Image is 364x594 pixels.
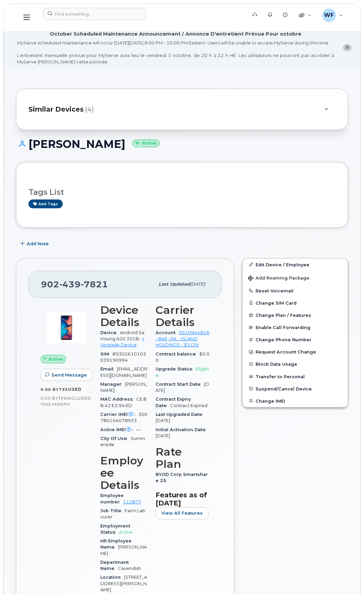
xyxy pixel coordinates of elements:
span: Department Name [100,560,129,571]
h3: Carrier Details [156,304,209,328]
h3: Device Details [100,304,147,328]
span: View All Features [161,510,203,516]
span: [EMAIL_ADDRESS][DOMAIN_NAME] [100,366,147,378]
span: Add Roaming Package [248,275,309,282]
span: Employment Status [100,523,130,535]
span: 89302610103039190994 [100,351,146,363]
button: Add Roaming Package [243,271,348,285]
span: MAC Address [100,397,136,402]
span: Job Title [100,508,125,513]
button: Enable Call Forwarding [243,321,348,333]
button: Transfer to Personal [243,370,348,383]
span: Contract balance [156,351,199,357]
span: Contract Expiry Date [156,397,191,408]
button: Request Account Change [243,346,348,358]
span: Eligible [156,366,209,378]
a: 0510944826 - Bell - IHL - ISLAND HOLDINGS - JDI DIV [156,330,209,348]
span: 902 [41,279,108,289]
span: Employee number [100,493,124,504]
span: Account [156,330,179,335]
button: Suspend/Cancel Device [243,383,348,395]
span: Enable Call Forwarding [256,325,310,330]
span: Suspend/Cancel Device [256,386,312,391]
button: Change Phone Number [243,333,348,346]
span: Similar Devices [28,104,84,114]
span: 7821 [81,279,108,289]
button: Change SIM Card [243,297,348,309]
span: Carrier IMEI [100,412,138,417]
img: image20231002-3703462-hq8i9i.jpeg [46,307,87,348]
span: Change Plan / Features [256,313,311,318]
span: (4) [85,104,94,114]
span: CE:8B:42:E3:94:ED [100,397,146,408]
span: Manager [100,382,125,387]
span: Email [100,366,117,371]
span: [DATE] [190,282,205,287]
span: Add Note [27,241,49,247]
span: Upgrade Status [156,366,196,371]
span: Device [100,330,120,335]
a: Add tags [28,199,63,208]
span: — [136,427,141,432]
span: SIM [100,351,113,357]
span: Active [119,530,133,535]
button: Change Plan / Features [243,309,348,321]
span: Active [48,356,63,362]
span: Send Message [52,372,87,378]
span: included this month [41,396,91,407]
span: Android Samsung A20 32GB [100,330,144,341]
span: 0.00 Bytes [41,387,68,392]
span: [PERSON_NAME] [100,544,147,556]
span: [DATE] [156,433,170,438]
span: [STREET_ADDRESS][PERSON_NAME] [100,575,147,592]
span: Cavendish [118,566,141,571]
button: close notification [343,44,351,51]
h1: [PERSON_NAME] [16,138,348,150]
span: 0.00 Bytes [41,396,66,401]
button: Add Note [16,238,55,250]
button: Send Message [41,369,93,381]
span: BYOD Corp Smartshare 25 [156,472,208,483]
button: View All Features [156,507,208,519]
span: Initial Activation Date [156,427,209,432]
h3: Tags List [28,188,336,196]
h3: Rate Plan [156,446,209,470]
a: 112877 [123,499,141,504]
span: Contract Expired [170,403,207,408]
small: Active [132,139,160,147]
button: Change IMEI [243,395,348,407]
span: 439 [59,279,81,289]
span: Active IMEI [100,427,136,432]
span: Location [100,575,124,580]
span: City Of Use [100,436,130,441]
button: Reset Voicemail [243,285,348,297]
div: MyServe scheduled maintenance will occur [DATE][DATE] 8:00 PM - 10:00 PM Eastern. Users will be u... [17,40,334,65]
a: Edit Device / Employee [243,258,348,271]
span: Contract Start Date [156,382,204,387]
h3: Employee Details [100,455,147,491]
span: HR Employee Name [100,538,132,550]
span: used [68,387,82,392]
button: Block Data Usage [243,358,348,370]
span: Last updated [159,282,190,287]
h3: Features as of [DATE] [156,491,209,507]
span: Last Upgraded Date [156,412,206,417]
div: October Scheduled Maintenance Announcement / Annonce D'entretient Prévue Pour octobre [50,31,301,38]
span: [DATE] [156,418,170,423]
